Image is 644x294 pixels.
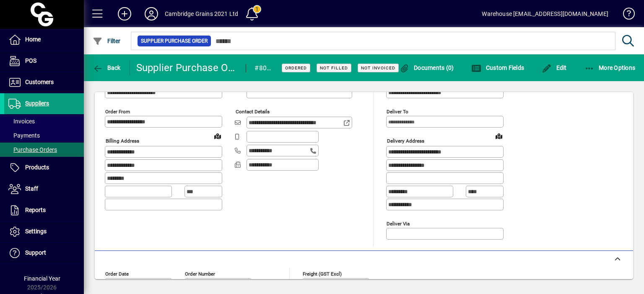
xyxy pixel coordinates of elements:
[25,79,54,85] span: Customers
[25,249,46,256] span: Support
[4,114,84,128] a: Invoices
[387,109,408,115] mat-label: Deliver To
[320,65,348,71] span: Not Filled
[542,64,567,71] span: Edit
[4,143,84,157] a: Purchase Orders
[165,7,238,20] div: Cambridge Grains 2021 Ltd
[4,72,84,93] a: Customers
[361,65,395,71] span: Not Invoiced
[25,36,41,43] span: Home
[91,33,123,49] button: Filter
[4,128,84,143] a: Payments
[584,64,636,71] span: More Options
[285,65,307,71] span: Ordered
[105,109,130,115] mat-label: Order from
[4,29,84,50] a: Home
[25,207,46,213] span: Reports
[105,271,129,276] mat-label: Order date
[93,64,121,71] span: Back
[4,157,84,178] a: Products
[8,118,35,125] span: Invoices
[254,61,271,75] div: #8083
[303,271,342,276] mat-label: Freight (GST excl)
[582,60,638,75] button: More Options
[84,60,130,75] app-page-header-button: Back
[91,60,123,75] button: Back
[8,132,40,139] span: Payments
[141,37,208,45] span: Supplier Purchase Order
[211,129,224,143] a: View on map
[4,179,84,199] a: Staff
[24,275,60,282] span: Financial Year
[25,185,38,192] span: Staff
[25,164,49,171] span: Products
[400,64,454,71] span: Documents (0)
[185,271,215,276] mat-label: Order number
[25,228,47,235] span: Settings
[25,57,36,64] span: POS
[8,146,57,153] span: Purchase Orders
[469,60,526,75] button: Custom Fields
[138,6,165,21] button: Profile
[136,61,238,74] div: Supplier Purchase Order
[397,60,456,75] button: Documents (0)
[387,220,410,226] mat-label: Deliver via
[540,60,569,75] button: Edit
[93,38,121,44] span: Filter
[25,100,49,107] span: Suppliers
[4,221,84,242] a: Settings
[4,200,84,221] a: Reports
[4,51,84,72] a: POS
[492,129,506,143] a: View on map
[471,64,524,71] span: Custom Fields
[482,7,608,20] div: Warehouse [EMAIL_ADDRESS][DOMAIN_NAME]
[617,2,634,29] a: Knowledge Base
[4,243,84,263] a: Support
[111,6,138,21] button: Add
